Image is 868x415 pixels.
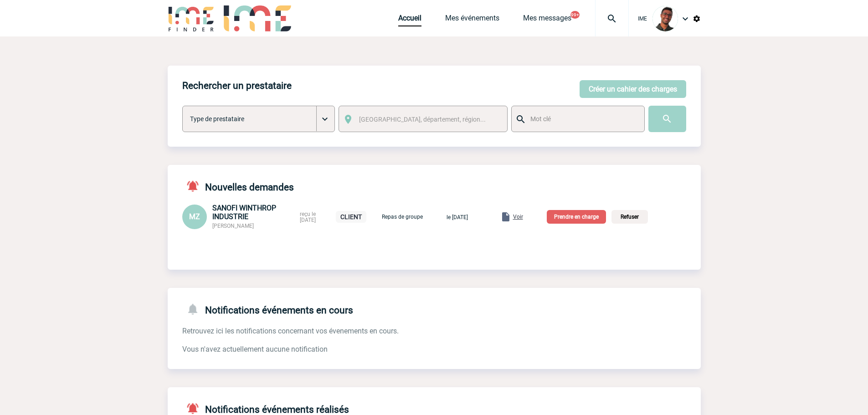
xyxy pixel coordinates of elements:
p: Repas de groupe [380,214,425,220]
img: notifications-active-24-px-r.png [186,179,205,193]
span: MZ [189,212,200,221]
input: Mot clé [528,113,636,125]
img: 124970-0.jpg [652,6,678,31]
h4: Rechercher un prestataire [182,80,292,91]
span: Voir [513,214,523,220]
h4: Notifications événements en cours [182,302,353,316]
a: Voir [478,212,525,220]
span: IME [638,15,647,22]
p: Prendre en charge [547,210,606,224]
a: Accueil [398,14,421,26]
span: [GEOGRAPHIC_DATA], département, région... [359,116,486,123]
span: reçu le [DATE] [300,211,316,223]
a: Mes messages [523,14,571,26]
span: [PERSON_NAME] [212,223,254,229]
span: Retrouvez ici les notifications concernant vos évenements en cours. [182,327,399,335]
span: le [DATE] [447,214,468,220]
a: Mes événements [445,14,499,26]
img: IME-Finder [168,5,215,31]
h4: Nouvelles demandes [182,179,294,193]
span: SANOFI WINTHROP INDUSTRIE [212,204,276,221]
button: 99+ [570,11,580,19]
img: notifications-active-24-px-r.png [186,402,205,415]
img: folder.png [500,211,511,222]
span: Vous n'avez actuellement aucune notification [182,345,328,354]
img: notifications-24-px-g.png [186,302,205,316]
p: Refuser [611,210,648,224]
h4: Notifications événements réalisés [182,402,349,415]
p: CLIENT [336,211,366,223]
input: Submit [648,106,686,132]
